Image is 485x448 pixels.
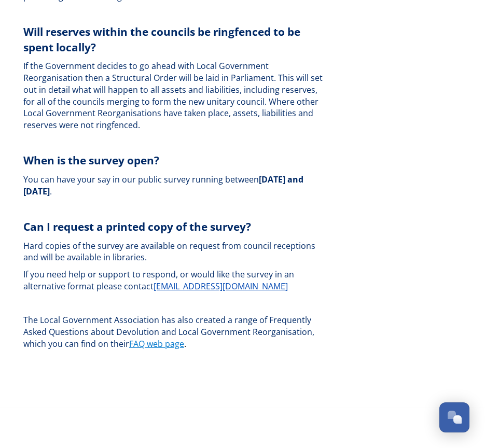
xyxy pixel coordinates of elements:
[23,174,306,197] strong: [DATE] and [DATE]
[23,240,317,263] span: Hard copies of the survey are available on request from council receptions and will be available ...
[23,269,296,292] span: If you need help or support to respond, or would like the survey in an alternative format please ...
[184,338,186,349] span: .
[23,24,303,54] strong: Will reserves within the councils be ringfenced to be spent locally?
[23,314,316,349] span: The Local Government Association has also created a range of Frequently Asked Questions about Dev...
[23,219,251,234] strong: Can I request a printed copy of the survey?
[50,186,52,197] span: .
[23,153,159,167] strong: When is the survey open?
[439,402,469,432] button: Open Chat
[23,174,259,185] span: You can have your say in our public survey running between
[23,60,325,131] span: If the Government decides to go ahead with Local Government Reorganisation then a Structural Orde...
[154,281,288,292] a: [EMAIL_ADDRESS][DOMAIN_NAME]
[129,338,184,349] a: FAQ web page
